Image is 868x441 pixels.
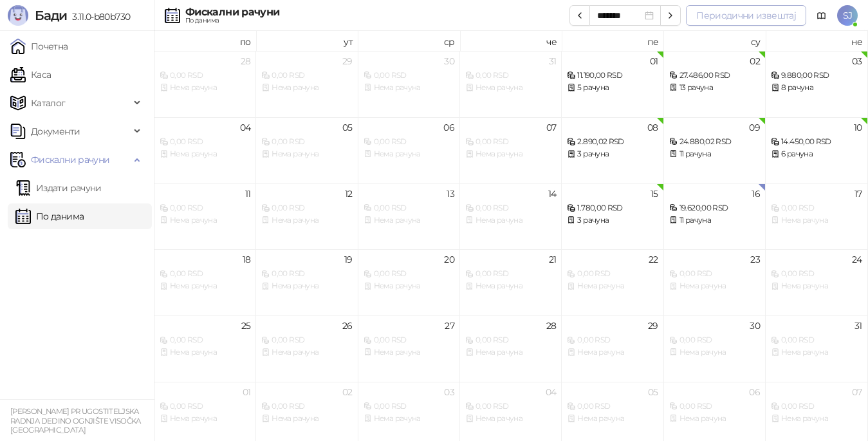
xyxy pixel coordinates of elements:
div: 02 [750,57,760,66]
div: Нема рачуна [771,413,862,425]
div: Нема рачуна [261,82,352,94]
div: 0,00 RSD [567,334,658,346]
div: 0,00 RSD [669,268,760,280]
div: 15 [651,189,658,198]
div: Нема рачуна [364,148,454,160]
div: 04 [240,123,251,132]
div: 0,00 RSD [567,268,658,280]
div: 23 [750,255,760,264]
div: 0,00 RSD [364,70,454,82]
div: 0,00 RSD [465,334,556,346]
span: 3.11.0-b80b730 [67,11,130,23]
div: Нема рачуна [669,346,760,359]
div: 07 [852,388,862,397]
div: 0,00 RSD [465,136,556,148]
td: 2025-08-23 [664,249,766,315]
div: Нема рачуна [261,214,352,227]
div: 0,00 RSD [364,400,454,413]
td: 2025-08-18 [154,249,256,315]
td: 2025-08-01 [562,51,663,117]
div: 16 [752,189,760,198]
div: Нема рачуна [160,346,250,359]
td: 2025-08-02 [664,51,766,117]
div: 0,00 RSD [160,400,250,413]
td: 2025-07-31 [460,51,562,117]
th: не [766,31,867,51]
td: 2025-08-26 [256,315,358,382]
div: 17 [854,189,862,198]
div: Нема рачуна [567,346,658,359]
td: 2025-08-24 [766,249,867,315]
td: 2025-07-30 [358,51,460,117]
div: Нема рачуна [669,280,760,292]
div: 0,00 RSD [364,202,454,214]
td: 2025-08-27 [358,315,460,382]
div: 29 [648,321,658,330]
div: 1.780,00 RSD [567,202,658,214]
td: 2025-08-30 [664,315,766,382]
td: 2025-08-05 [256,117,358,183]
div: Нема рачуна [771,346,862,359]
td: 2025-08-03 [766,51,867,117]
div: 0,00 RSD [465,268,556,280]
div: 19 [344,255,353,264]
div: Нема рачуна [465,413,556,425]
div: 0,00 RSD [669,334,760,346]
div: Нема рачуна [261,413,352,425]
div: 3 рачуна [567,214,658,227]
div: 27.486,00 RSD [669,70,760,82]
td: 2025-08-06 [358,117,460,183]
div: 0,00 RSD [160,136,250,148]
div: 24.880,02 RSD [669,136,760,148]
div: 28 [241,57,251,66]
div: 2.890,02 RSD [567,136,658,148]
div: Нема рачуна [465,214,556,227]
div: 0,00 RSD [567,400,658,413]
td: 2025-08-17 [766,183,867,250]
a: По данима [15,203,84,229]
div: Нема рачуна [160,214,250,227]
img: Logo [8,5,28,26]
td: 2025-08-22 [562,249,663,315]
div: 30 [444,57,454,66]
td: 2025-07-28 [154,51,256,117]
th: ут [256,31,358,51]
span: SJ [837,5,858,26]
div: 0,00 RSD [261,268,352,280]
td: 2025-08-08 [562,117,663,183]
div: 11 рачуна [669,214,760,227]
div: 19.620,00 RSD [669,202,760,214]
div: 05 [648,388,658,397]
div: Нема рачуна [364,346,454,359]
td: 2025-08-20 [358,249,460,315]
td: 2025-08-04 [154,117,256,183]
td: 2025-08-12 [256,183,358,250]
div: 13 рачуна [669,82,760,94]
div: 0,00 RSD [261,334,352,346]
div: 0,00 RSD [771,202,862,214]
td: 2025-08-07 [460,117,562,183]
div: Нема рачуна [669,413,760,425]
div: Нема рачуна [364,280,454,292]
div: 0,00 RSD [261,70,352,82]
td: 2025-08-25 [154,315,256,382]
th: су [664,31,766,51]
div: 0,00 RSD [669,400,760,413]
div: Нема рачуна [771,214,862,227]
div: 01 [650,57,658,66]
span: Бади [35,8,67,23]
td: 2025-08-14 [460,183,562,250]
a: Каса [10,62,51,88]
td: 2025-08-11 [154,183,256,250]
div: 20 [444,255,454,264]
td: 2025-07-29 [256,51,358,117]
td: 2025-08-31 [766,315,867,382]
div: Нема рачуна [160,413,250,425]
div: Нема рачуна [261,280,352,292]
div: 29 [342,57,353,66]
div: 0,00 RSD [160,202,250,214]
div: 11.190,00 RSD [567,70,658,82]
div: 01 [243,388,251,397]
a: Документација [811,5,832,26]
div: 04 [546,388,557,397]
